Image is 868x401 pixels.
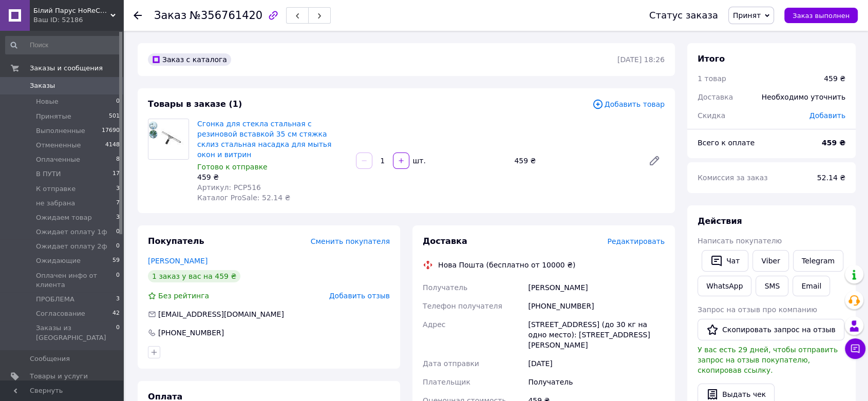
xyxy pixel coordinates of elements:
[792,12,850,20] span: Заказ выполнен
[423,378,470,386] span: Плательщик
[36,227,107,237] span: Ожидает оплату 1ф
[148,257,207,265] a: [PERSON_NAME]
[36,141,81,150] span: Отмененные
[697,74,726,83] span: 1 товар
[697,319,844,340] button: Скопировать запрос на отзыв
[197,163,268,171] span: Готово к отправке
[116,242,120,251] span: 0
[36,323,116,342] span: Заказы из [GEOGRAPHIC_DATA]
[36,295,74,304] span: ПРОБЛЕМА
[102,126,120,136] span: 17690
[752,250,788,272] a: Viber
[697,111,725,120] span: Скидка
[112,256,120,265] span: 59
[697,305,817,314] span: Запрос на отзыв про компанию
[36,126,85,136] span: Выполненные
[526,278,667,297] div: [PERSON_NAME]
[423,320,445,329] span: Адрес
[697,276,751,296] a: WhatsApp
[148,236,204,246] span: Покупатель
[784,8,858,23] button: Заказ выполнен
[197,172,348,182] div: 459 ₴
[809,111,845,120] span: Добавить
[793,250,843,272] a: Telegram
[644,150,665,171] a: Редактировать
[30,64,103,73] span: Заказы и сообщения
[36,309,85,318] span: Согласование
[824,73,845,84] div: 459 ₴
[36,256,81,265] span: Ожидающие
[733,11,761,20] span: Принят
[157,328,225,338] div: [PHONE_NUMBER]
[423,283,467,292] span: Получатель
[436,260,578,270] div: Нова Пошта (бесплатно от 10000 ₴)
[526,373,667,391] div: Получатель
[30,354,70,364] span: Сообщения
[36,213,92,222] span: Ожидаем товар
[116,271,120,290] span: 0
[197,183,261,192] span: Артикул: PCP516
[36,155,80,164] span: Оплаченные
[116,155,120,164] span: 8
[33,15,123,25] div: Ваш ID: 52186
[697,54,725,64] span: Итого
[423,236,467,246] span: Доставка
[148,270,240,282] div: 1 заказ у вас на 459 ₴
[33,6,110,15] span: Білий Парус HoReCa та B2B комплексне обслуговування
[697,93,733,101] span: Доставка
[158,310,284,318] span: [EMAIL_ADDRESS][DOMAIN_NAME]
[5,36,121,54] input: Поиск
[845,338,865,359] button: Чат с покупателем
[197,194,290,202] span: Каталог ProSale: 52.14 ₴
[134,10,142,21] div: Вернуться назад
[116,295,120,304] span: 3
[526,315,667,354] div: [STREET_ADDRESS] (до 30 кг на одно место): [STREET_ADDRESS][PERSON_NAME]
[697,139,754,147] span: Всего к оплате
[697,174,768,182] span: Комиссия за заказ
[109,112,120,121] span: 501
[116,199,120,208] span: 7
[148,99,242,109] span: Товары в заказе (1)
[148,119,188,159] img: Сгонка для стекла стальная с резиновой вставкой 35 см стяжка склиз стальная насадка для мытья око...
[756,86,852,108] div: Необходимо уточнить
[649,10,718,21] div: Статус заказа
[116,213,120,222] span: 3
[697,216,742,226] span: Действия
[423,359,479,368] span: Дата отправки
[116,184,120,194] span: 3
[36,242,107,251] span: Ожидает оплату 2ф
[329,292,390,300] span: Добавить отзыв
[526,354,667,373] div: [DATE]
[116,323,120,342] span: 0
[510,154,640,168] div: 459 ₴
[190,9,262,22] span: №356761420
[36,169,61,179] span: В ПУТИ
[36,184,76,194] span: К отправке
[36,271,116,290] span: Оплачен инфо от клиента
[105,141,120,150] span: 4148
[30,372,88,381] span: Товары и услуги
[526,297,667,315] div: [PHONE_NUMBER]
[30,81,55,90] span: Заказы
[154,9,186,22] span: Заказ
[36,199,75,208] span: не забрана
[36,112,71,121] span: Принятые
[756,276,788,296] button: SMS
[36,97,59,106] span: Новые
[792,276,830,296] button: Email
[617,55,665,64] time: [DATE] 18:26
[702,250,748,272] button: Чат
[697,237,782,245] span: Написать покупателю
[116,227,120,237] span: 0
[197,120,331,159] a: Сгонка для стекла стальная с резиновой вставкой 35 см стяжка склиз стальная насадка для мытья око...
[116,97,120,106] span: 0
[158,292,209,300] span: Без рейтинга
[311,237,390,245] span: Сменить покупателя
[592,99,665,110] span: Добавить товар
[817,174,845,182] span: 52.14 ₴
[822,139,845,147] b: 459 ₴
[697,346,838,374] span: У вас есть 29 дней, чтобы отправить запрос на отзыв покупателю, скопировав ссылку.
[148,53,231,66] div: Заказ с каталога
[423,302,502,310] span: Телефон получателя
[410,156,427,166] div: шт.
